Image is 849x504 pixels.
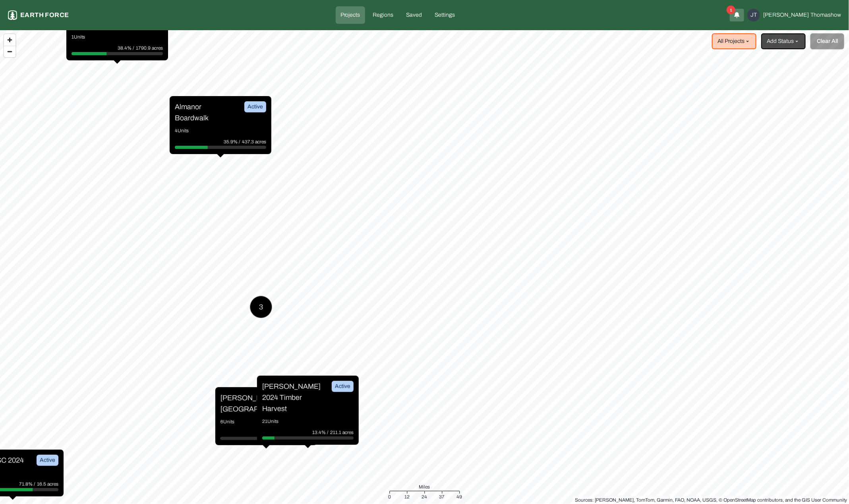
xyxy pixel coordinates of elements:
[763,11,809,19] span: [PERSON_NAME]
[439,493,445,501] div: 37
[368,6,398,24] a: Regions
[373,11,394,19] p: Regions
[37,455,58,466] div: Active
[19,480,37,488] p: 71.8% /
[336,6,365,24] a: Projects
[136,44,163,52] p: 1790.9 acres
[118,44,136,52] p: 38.4% /
[747,9,841,21] button: JT[PERSON_NAME]Thomashow
[810,11,841,19] span: Thomashow
[220,392,280,415] p: [PERSON_NAME][GEOGRAPHIC_DATA]
[406,11,422,19] p: Saved
[761,33,806,49] button: Add Status
[419,483,430,491] span: Miles
[175,127,266,135] p: 4 Units
[20,10,69,20] p: Earth force
[330,429,354,436] p: 211.1 acres
[810,33,844,49] button: Clear All
[4,46,15,57] button: Zoom out
[8,10,17,20] img: earthforce-logo-white-uG4MPadI.svg
[4,34,15,46] button: Zoom in
[402,6,427,24] a: Saved
[422,493,427,501] div: 24
[340,11,360,19] p: Projects
[332,381,354,392] div: Active
[224,138,242,146] p: 35.9% /
[220,418,312,426] p: 6 Units
[727,6,735,14] span: 1
[404,493,410,501] div: 12
[712,33,756,49] button: All Projects
[457,493,462,501] div: 49
[242,138,266,146] p: 437.3 acres
[37,480,58,488] p: 16.5 acres
[734,10,740,20] button: 1
[747,9,760,21] div: JT
[430,6,460,24] a: Settings
[435,11,455,19] p: Settings
[175,101,234,124] p: Almanor Boardwalk
[262,381,322,414] p: [PERSON_NAME] 2024 Timber Harvest
[312,429,330,436] p: 13.4% /
[244,101,266,112] div: Active
[250,296,272,318] button: 3
[575,496,847,504] div: Sources: [PERSON_NAME], TomTom, Garmin, FAO, NOAA, USGS, © OpenStreetMap contributors, and the GI...
[72,33,163,41] p: 1 Units
[388,493,391,501] div: 0
[262,417,354,425] p: 21 Units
